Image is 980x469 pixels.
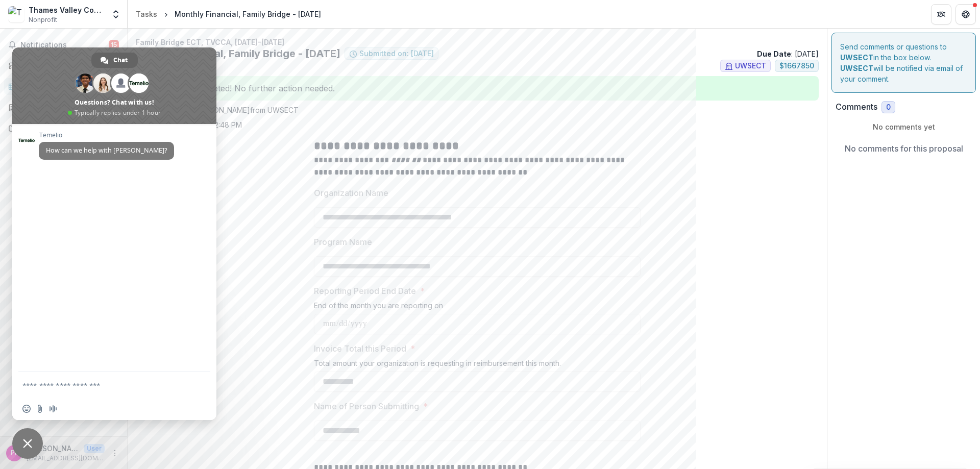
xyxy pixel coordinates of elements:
p: [PERSON_NAME] [27,443,80,454]
span: 15 [109,40,119,50]
nav: breadcrumb [132,7,325,21]
span: Notifications [20,41,109,50]
p: Reporting Period End Date [314,285,416,297]
strong: UWSECT [840,64,873,72]
h2: Monthly Financial, Family Bridge - [DATE] [136,47,340,60]
button: More [109,447,121,459]
button: Partners [931,4,951,24]
a: Proposals [4,99,123,116]
div: Tasks [136,9,157,19]
button: Open entity switcher [109,4,123,24]
p: No comments yet [836,121,972,132]
p: No comments for this proposal [845,142,963,155]
strong: Due Date [757,50,791,58]
a: Tasks [4,78,123,95]
div: Thames Valley Council for Community Action [29,5,105,15]
span: Temelio [39,132,174,139]
div: End of the month you are reporting on [314,301,641,314]
p: User [84,444,105,453]
p: Family Bridge ECT, TVCCA, [DATE]-[DATE] [136,37,819,47]
span: Audio message [49,405,57,413]
button: Get Help [955,4,976,24]
span: Insert an emoji [22,405,31,413]
img: Thames Valley Council for Community Action [8,6,24,22]
span: How can we help with [PERSON_NAME]? [46,146,167,155]
div: Send comments or questions to in the box below. will be notified via email of your comment. [831,33,976,93]
span: Chat [113,53,128,68]
p: Organization Name [314,187,388,199]
textarea: Compose your message... [22,372,186,398]
span: UWSECT [735,62,766,70]
div: Total amount your organization is requesting in reimbursement this month. [314,359,641,372]
strong: UWSECT [840,53,873,62]
a: Dashboard [4,57,123,74]
button: Notifications15 [4,37,123,53]
a: Tasks [132,7,161,21]
span: Submitted on: [DATE] [359,50,434,58]
span: $ 1667850 [779,62,814,70]
span: 0 [886,103,891,112]
p: : [DATE] [757,48,819,59]
a: Close chat [12,428,43,459]
p: Invoice Total this Period [314,342,406,355]
p: [EMAIL_ADDRESS][DOMAIN_NAME] [27,454,105,463]
span: Send a file [36,405,44,413]
div: Monthly Financial, Family Bridge - [DATE] [175,9,321,19]
a: Documents [4,120,123,137]
p: Program Name [314,236,372,248]
p: Name of Person Submitting [314,400,419,412]
div: Task is completed! No further action needed. [136,76,819,101]
a: Chat [91,53,138,68]
h2: Comments [836,102,877,112]
div: Penny Foisey [11,450,18,456]
span: Nonprofit [29,15,57,24]
p: : [PERSON_NAME] from UWSECT [144,105,811,115]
